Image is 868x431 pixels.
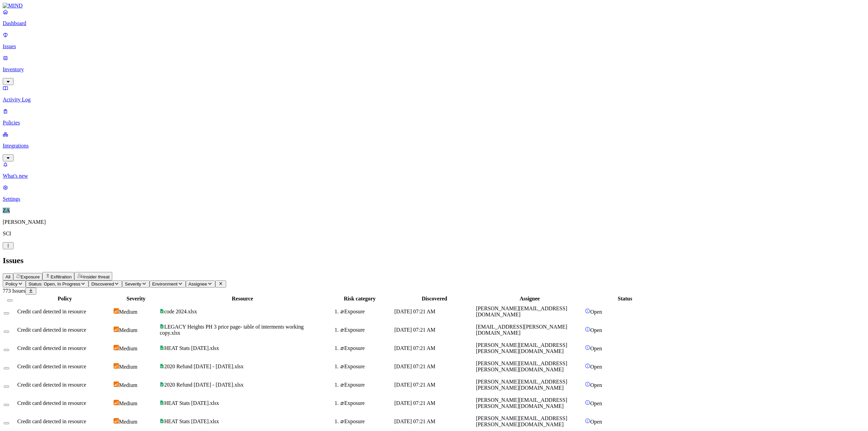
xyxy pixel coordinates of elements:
p: [PERSON_NAME] [3,219,865,225]
span: HEAT Stats [DATE].xlsx [164,345,219,351]
span: [DATE] 07:21 AM [394,364,435,369]
span: Discovered [91,281,114,287]
span: Medium [119,419,137,425]
div: Risk category [327,296,393,302]
img: severity-medium [114,381,119,387]
img: severity-medium [114,400,119,405]
a: Activity Log [3,85,865,103]
span: Credit card detected in resource [17,327,86,333]
div: Exposure [340,418,393,425]
p: Activity Log [3,97,865,103]
span: Severity [125,281,141,287]
img: status-open [585,327,590,332]
img: google-sheets [160,346,164,350]
span: Open [590,382,602,388]
button: Select row [4,349,9,351]
span: [DATE] 07:21 AM [394,309,435,314]
img: google-sheets [160,382,164,387]
span: [DATE] 07:21 AM [394,400,435,406]
span: Exposure [21,274,40,279]
a: Inventory [3,55,865,84]
span: Insider threat [83,274,110,279]
span: 2020 Refund [DATE] - [DATE].xlsx [164,382,243,388]
button: Select row [4,404,9,406]
img: severity-medium [114,363,119,369]
img: severity-medium [114,327,119,332]
span: Open [590,364,602,370]
span: Open [590,327,602,333]
img: google-sheets [160,309,164,313]
h2: Issues [3,256,865,265]
span: Credit card detected in resource [17,382,86,388]
img: status-open [585,381,590,387]
img: status-open [585,345,590,350]
button: Select row [4,386,9,388]
span: Credit card detected in resource [17,400,86,406]
span: Exfiltration [51,274,72,279]
span: Open [590,309,602,315]
span: [PERSON_NAME][EMAIL_ADDRESS][PERSON_NAME][DOMAIN_NAME] [476,360,567,372]
span: Medium [119,346,137,351]
span: Assignee [189,281,207,287]
img: google-sheets [160,400,164,405]
div: Policy [17,296,112,302]
span: Medium [119,364,137,370]
img: google-sheets [160,364,164,368]
a: Settings [3,184,865,202]
span: Medium [119,400,137,406]
div: Status [585,296,665,302]
span: [DATE] 07:21 AM [394,418,435,424]
span: LEGACY Heights PH 3 price page- table of interments working copy.xlsx [160,324,303,336]
div: Assignee [476,296,584,302]
span: Open [590,419,602,425]
img: status-open [585,418,590,424]
img: google-sheets [160,419,164,423]
a: Policies [3,108,865,126]
span: Open [590,400,602,406]
button: Select row [4,422,9,424]
span: All [5,274,11,279]
span: Status: Open, In Progress [28,281,80,287]
div: Resource [160,296,325,302]
span: Policy [5,281,18,287]
span: Credit card detected in resource [17,309,86,314]
div: Exposure [340,309,393,315]
span: Open [590,346,602,351]
span: [PERSON_NAME][EMAIL_ADDRESS][PERSON_NAME][DOMAIN_NAME] [476,342,567,354]
button: Select row [4,367,9,369]
span: ZA [3,208,10,213]
span: code 2024.xlsx [164,309,197,314]
span: Credit card detected in resource [17,418,86,424]
div: Exposure [340,345,393,351]
img: status-open [585,363,590,369]
span: [DATE] 07:21 AM [394,345,435,351]
div: Exposure [340,382,393,388]
a: MIND [3,3,865,9]
span: [PERSON_NAME][EMAIL_ADDRESS][PERSON_NAME][DOMAIN_NAME] [476,397,567,409]
p: Dashboard [3,20,865,26]
a: What's new [3,161,865,179]
span: Environment [152,281,178,287]
a: Dashboard [3,9,865,26]
div: Exposure [340,400,393,406]
span: HEAT Stats [DATE].xlsx [164,400,219,406]
span: Credit card detected in resource [17,345,86,351]
div: Discovered [394,296,475,302]
p: What's new [3,173,865,179]
img: status-open [585,308,590,314]
span: [EMAIL_ADDRESS][PERSON_NAME][DOMAIN_NAME] [476,324,567,336]
span: Medium [119,309,137,315]
span: [PERSON_NAME][EMAIL_ADDRESS][PERSON_NAME][DOMAIN_NAME] [476,379,567,391]
p: Integrations [3,143,865,149]
span: 773 Issues [3,288,25,294]
span: [PERSON_NAME][EMAIL_ADDRESS][PERSON_NAME][DOMAIN_NAME] [476,415,567,427]
div: Severity [114,296,158,302]
div: Exposure [340,364,393,370]
div: Exposure [340,327,393,333]
a: Integrations [3,131,865,160]
span: Medium [119,327,137,333]
p: SCI [3,231,865,237]
span: 2020 Refund [DATE] - [DATE].xlsx [164,364,243,369]
span: [DATE] 07:21 AM [394,327,435,333]
p: Settings [3,196,865,202]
